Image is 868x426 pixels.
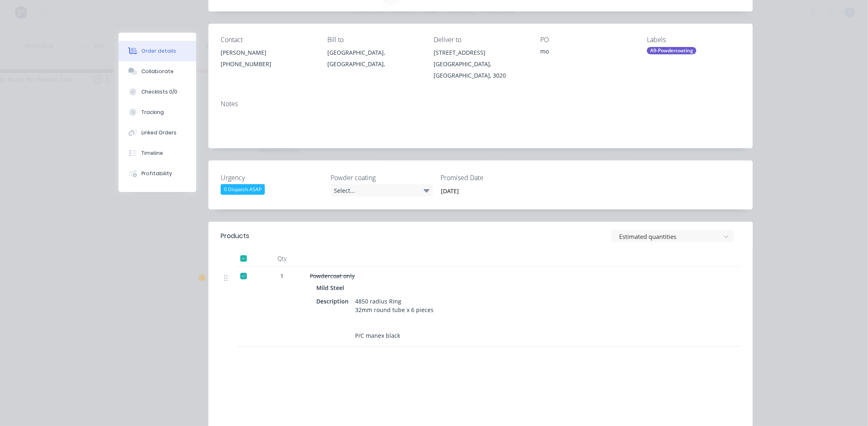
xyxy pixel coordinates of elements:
[434,47,528,58] div: [STREET_ADDRESS]
[434,47,528,81] div: [STREET_ADDRESS][GEOGRAPHIC_DATA], [GEOGRAPHIC_DATA], 3020
[435,185,537,197] input: Enter date
[141,68,174,75] div: Collaborate
[119,41,196,61] button: Order details
[540,47,634,58] div: mo
[119,82,196,102] button: Checklists 0/0
[221,47,314,58] div: [PERSON_NAME]
[221,36,314,44] div: Contact
[119,61,196,82] button: Collaborate
[257,250,306,267] div: Qty
[540,36,634,44] div: PO
[119,102,196,123] button: Tracking
[331,184,433,196] div: Select...
[327,47,421,73] div: [GEOGRAPHIC_DATA], [GEOGRAPHIC_DATA],
[647,36,740,44] div: Labels
[327,36,421,44] div: Bill to
[221,100,740,108] div: Notes
[310,272,355,280] span: Powdercoat only
[141,88,177,96] div: Checklists 0/0
[119,123,196,143] button: Linked Orders
[221,47,314,73] div: [PERSON_NAME][PHONE_NUMBER]
[327,47,421,70] div: [GEOGRAPHIC_DATA], [GEOGRAPHIC_DATA],
[119,143,196,163] button: Timeline
[221,231,249,241] div: Products
[141,109,164,116] div: Tracking
[316,282,347,294] div: Mild Steel
[221,173,323,183] label: Urgency
[221,184,265,195] div: 0 Dispatch ASAP
[141,149,163,157] div: Timeline
[141,170,172,177] div: Profitability
[141,47,176,55] div: Order details
[647,47,696,54] div: A9-Powdercoating
[221,58,314,70] div: [PHONE_NUMBER]
[119,163,196,184] button: Profitability
[331,173,433,183] label: Powder coating
[441,173,543,183] label: Promised Date
[352,295,437,341] div: 4850 radius Ring 32mm round tube x 6 pieces P/C manex black
[434,36,528,44] div: Deliver to
[316,295,352,307] div: Description
[280,272,284,280] span: 1
[434,58,528,81] div: [GEOGRAPHIC_DATA], [GEOGRAPHIC_DATA], 3020
[141,129,177,136] div: Linked Orders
